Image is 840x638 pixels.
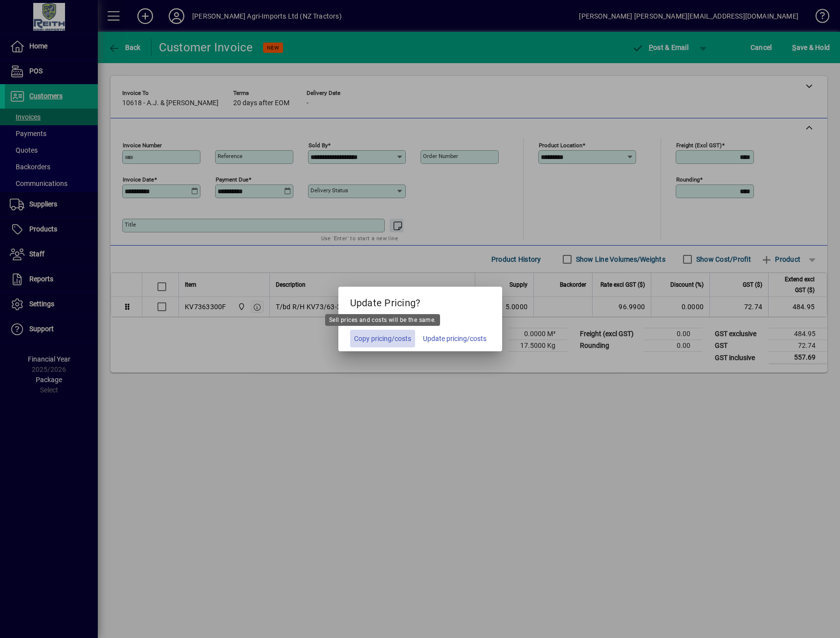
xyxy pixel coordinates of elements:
span: Copy pricing/costs [354,334,411,344]
span: Update pricing/costs [423,334,486,344]
div: Sell prices and costs will be the same. [325,314,440,326]
h5: Update Pricing? [338,287,502,315]
button: Update pricing/costs [419,330,490,347]
button: Copy pricing/costs [350,330,415,347]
